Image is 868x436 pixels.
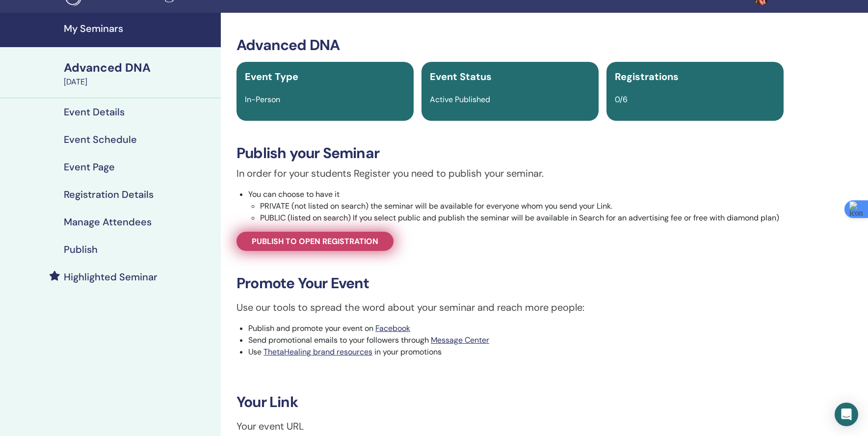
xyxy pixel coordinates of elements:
[64,244,98,255] h4: Publish
[245,70,298,83] span: Event Type
[260,212,784,224] li: PUBLIC (listed on search) If you select public and publish the seminar will be available in Searc...
[64,106,125,118] h4: Event Details
[64,23,215,34] h4: My Seminars
[64,271,158,283] h4: Highlighted Seminar
[237,274,784,292] h3: Promote Your Event
[835,403,858,426] div: Open Intercom Messenger
[263,347,372,357] a: ThetaHealing brand resources
[248,189,784,224] li: You can choose to have it
[237,232,394,251] a: Publish to open registration
[237,300,784,315] p: Use our tools to spread the word about your seminar and reach more people:
[237,166,784,181] p: In order for your students Register you need to publish your seminar.
[248,334,784,346] li: Send promotional emails to your followers through
[64,216,152,228] h4: Manage Attendees
[64,134,137,145] h4: Event Schedule
[237,419,784,434] p: Your event URL
[375,323,410,333] a: Facebook
[430,70,492,83] span: Event Status
[260,200,784,212] li: PRIVATE (not listed on search) the seminar will be available for everyone whom you send your Link.
[245,94,280,105] span: In-Person
[248,323,784,334] li: Publish and promote your event on
[64,189,154,200] h4: Registration Details
[58,59,221,88] a: Advanced DNA[DATE]
[64,59,215,76] div: Advanced DNA
[615,94,628,105] span: 0/6
[248,346,784,358] li: Use in your promotions
[615,70,679,83] span: Registrations
[237,393,784,411] h3: Your Link
[430,94,490,105] span: Active Published
[237,144,784,162] h3: Publish your Seminar
[431,335,489,345] a: Message Center
[237,36,784,54] h3: Advanced DNA
[64,161,115,173] h4: Event Page
[64,76,215,88] div: [DATE]
[252,236,378,246] span: Publish to open registration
